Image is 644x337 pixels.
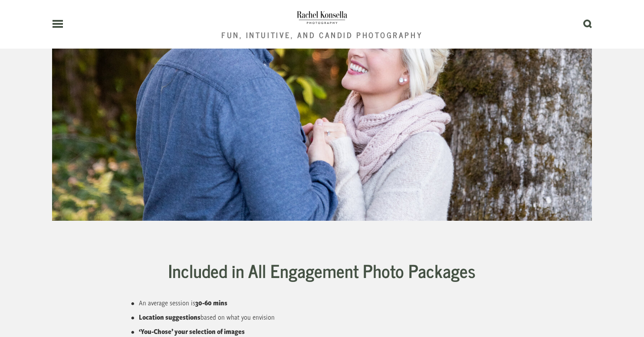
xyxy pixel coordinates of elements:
[139,312,200,322] strong: Location suggestions
[195,298,227,308] strong: 30-60 mins
[139,298,522,308] p: An average session is
[296,8,348,26] img: PNW Wedding Photographer | Rachel Konsella
[168,256,476,285] strong: Included in All Engagement Photo Packages
[221,31,423,39] div: Fun, Intuitive, and Candid Photography
[139,327,245,336] strong: ‘You-Chose’ your selection of images
[139,312,522,323] p: based on what you envision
